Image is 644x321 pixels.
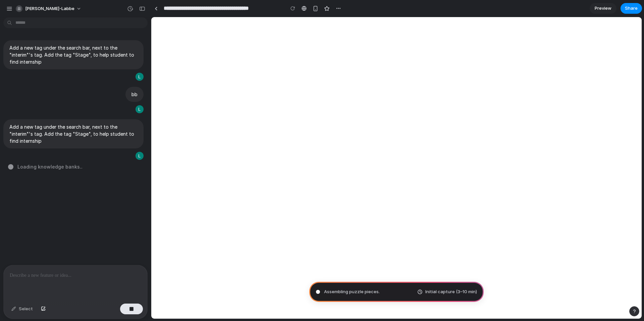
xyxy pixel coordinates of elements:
[131,91,138,98] p: bb
[621,3,642,14] button: Share
[625,5,638,12] span: Share
[425,288,477,295] span: Initial capture (3–10 min)
[9,44,138,65] p: Add a new tag under the search bar, next to the "interim"'s tag. Add the tag "Stage", to help stu...
[17,163,83,170] span: Loading knowledge banks ..
[590,3,616,14] a: Preview
[9,123,138,144] p: Add a new tag under the search bar, next to the "interim"'s tag. Add the tag "Stage", to help stu...
[25,5,74,12] span: [PERSON_NAME]-labbe
[595,5,611,12] span: Preview
[324,288,380,295] span: Assembling puzzle pieces .
[13,3,85,14] button: [PERSON_NAME]-labbe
